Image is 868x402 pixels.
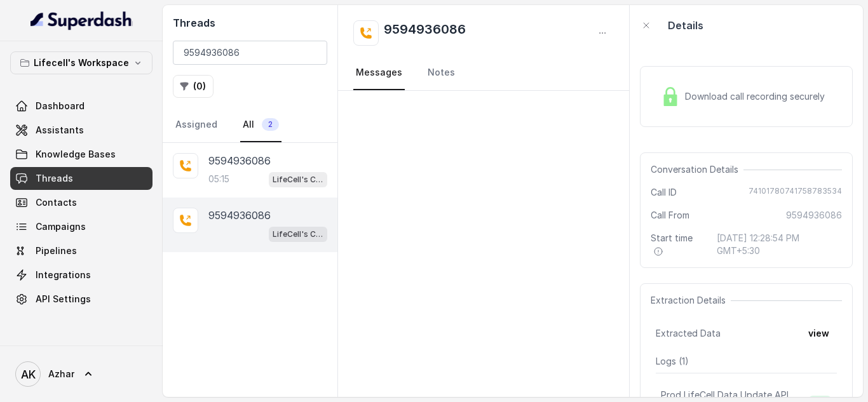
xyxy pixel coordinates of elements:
input: Search by Call ID or Phone Number [173,41,327,65]
span: Start time [651,232,707,257]
span: 9594936086 [786,209,842,222]
h2: 9594936086 [384,20,466,46]
a: Azhar [10,356,153,392]
a: Messages [353,56,405,90]
a: All2 [240,108,281,142]
span: Azhar [48,368,74,380]
p: Details [668,18,703,33]
span: Knowledge Bases [36,148,116,161]
span: Download call recording securely [685,90,830,103]
span: Campaigns [36,220,86,233]
nav: Tabs [353,56,614,90]
a: Notes [425,56,458,90]
p: Prod LifeCell Data Update API [661,389,789,401]
span: Threads [36,172,73,185]
span: Assistants [36,124,84,137]
p: LifeCell's Call Assistant [273,173,323,186]
a: Threads [10,167,153,190]
span: 74101780741758783534 [749,186,842,199]
a: Assistants [10,119,153,142]
p: LifeCell's Call Assistant [273,228,323,241]
p: 9594936086 [208,208,271,223]
span: Extracted Data [656,327,721,340]
h2: Threads [173,15,327,30]
span: API Settings [36,293,91,305]
button: (0) [173,75,214,98]
span: [DATE] 12:28:54 PM GMT+5:30 [717,232,842,257]
span: Call ID [651,186,677,199]
span: Integrations [36,269,91,281]
span: Call From [651,209,689,222]
nav: Tabs [173,108,327,142]
a: Pipelines [10,239,153,262]
a: Knowledge Bases [10,143,153,166]
img: light.svg [31,10,133,30]
a: Campaigns [10,215,153,238]
a: Assigned [173,108,220,142]
span: 2 [262,118,279,131]
a: Dashboard [10,95,153,117]
p: 9594936086 [208,153,271,168]
span: Extraction Details [651,294,731,307]
span: Pipelines [36,245,77,257]
a: Integrations [10,264,153,286]
button: Lifecell's Workspace [10,51,153,74]
a: API Settings [10,288,153,311]
text: AK [21,368,36,381]
span: Contacts [36,196,77,209]
span: Dashboard [36,100,85,112]
p: Logs ( 1 ) [656,355,837,368]
button: view [801,322,837,345]
p: Lifecell's Workspace [34,55,129,70]
a: Contacts [10,191,153,214]
img: Lock Icon [661,87,680,106]
span: Conversation Details [651,163,743,176]
p: 05:15 [208,173,229,185]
